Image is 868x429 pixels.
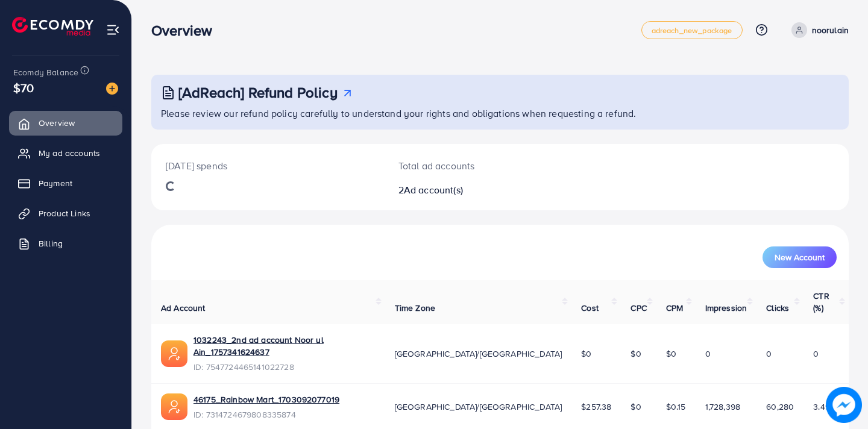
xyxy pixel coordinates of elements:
[581,302,599,314] span: Cost
[581,348,591,360] span: $0
[161,393,187,420] img: ic-ads-acc.e4c84228.svg
[13,79,34,96] span: $70
[404,183,463,196] span: Ad account(s)
[395,401,562,413] span: [GEOGRAPHIC_DATA]/[GEOGRAPHIC_DATA]
[631,348,641,360] span: $0
[787,22,849,38] a: noorulain
[666,348,676,360] span: $0
[9,141,122,165] a: My ad accounts
[826,387,862,423] img: image
[193,409,339,421] span: ID: 7314724679808335874
[766,302,789,314] span: Clicks
[39,237,63,249] span: Billing
[398,158,544,173] p: Total ad accounts
[705,302,747,314] span: Impression
[766,348,772,360] span: 0
[666,302,683,314] span: CPM
[775,253,825,261] span: New Account
[395,348,562,360] span: [GEOGRAPHIC_DATA]/[GEOGRAPHIC_DATA]
[813,290,829,314] span: CTR (%)
[9,231,122,255] a: Billing
[666,401,686,413] span: $0.15
[631,401,641,413] span: $0
[193,334,376,359] a: 1032243_2nd ad account Noor ul Ain_1757341624637
[106,83,118,95] img: image
[161,106,841,121] p: Please review our refund policy carefully to understand your rights and obligations when requesti...
[705,401,740,413] span: 1,728,398
[641,21,743,39] a: adreach_new_package
[178,84,338,101] h3: [AdReach] Refund Policy
[766,401,794,413] span: 60,280
[652,27,732,34] span: adreach_new_package
[705,348,711,360] span: 0
[161,302,206,314] span: Ad Account
[813,401,830,413] span: 3.49
[813,348,819,360] span: 0
[398,184,544,196] h2: 2
[13,66,78,78] span: Ecomdy Balance
[161,340,187,367] img: ic-ads-acc.e4c84228.svg
[151,22,222,39] h3: Overview
[9,171,122,195] a: Payment
[39,117,75,129] span: Overview
[39,147,100,159] span: My ad accounts
[12,17,93,36] img: logo
[39,177,72,189] span: Payment
[9,111,122,135] a: Overview
[631,302,646,314] span: CPC
[763,246,837,268] button: New Account
[812,23,849,37] p: noorulain
[193,361,376,373] span: ID: 7547724465141022728
[193,393,339,406] a: 46175_Rainbow Mart_1703092077019
[9,201,122,225] a: Product Links
[581,401,611,413] span: $257.38
[395,302,435,314] span: Time Zone
[166,158,370,173] p: [DATE] spends
[106,23,120,37] img: menu
[39,207,90,219] span: Product Links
